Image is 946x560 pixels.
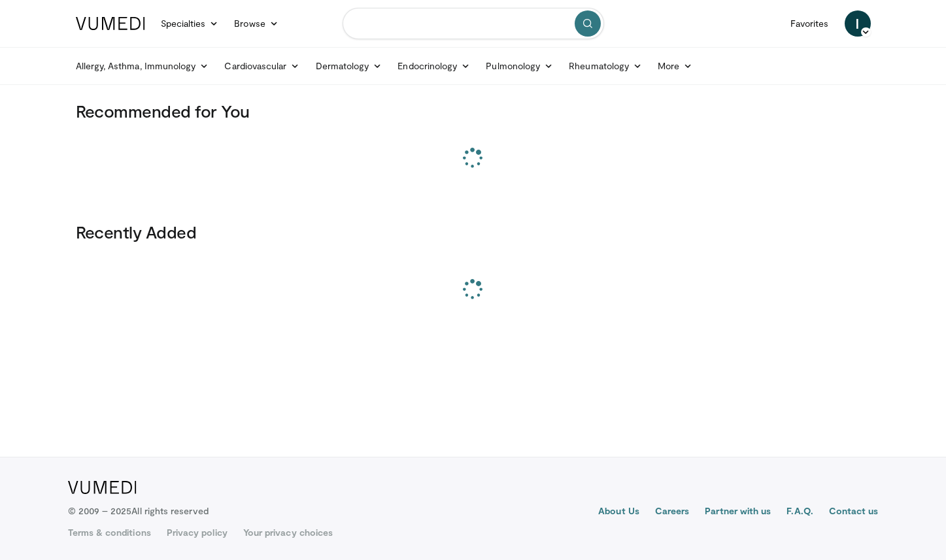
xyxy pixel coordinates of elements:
a: Contact us [829,504,879,520]
h3: Recently Added [76,222,871,242]
a: Allergy, Asthma, Immunology [68,53,217,79]
a: I [845,10,871,37]
a: About Us [598,504,639,520]
a: Partner with us [705,504,771,520]
input: Search topics, interventions [343,8,604,39]
a: More [650,53,700,79]
img: VuMedi Logo [68,481,137,494]
a: Pulmonology [478,53,561,79]
a: Specialties [153,10,227,37]
a: Your privacy choices [243,526,333,539]
a: Favorites [783,10,837,37]
a: F.A.Q. [786,504,813,520]
span: All rights reserved [131,505,208,516]
p: © 2009 – 2025 [68,504,209,518]
h3: Recommended for You [76,101,871,122]
a: Endocrinology [390,53,478,79]
a: Careers [655,504,690,520]
a: Dermatology [308,53,390,79]
a: Cardiovascular [216,53,307,79]
img: VuMedi Logo [76,17,145,30]
a: Browse [226,10,286,37]
a: Rheumatology [561,53,650,79]
a: Terms & conditions [68,526,151,539]
a: Privacy policy [167,526,228,539]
